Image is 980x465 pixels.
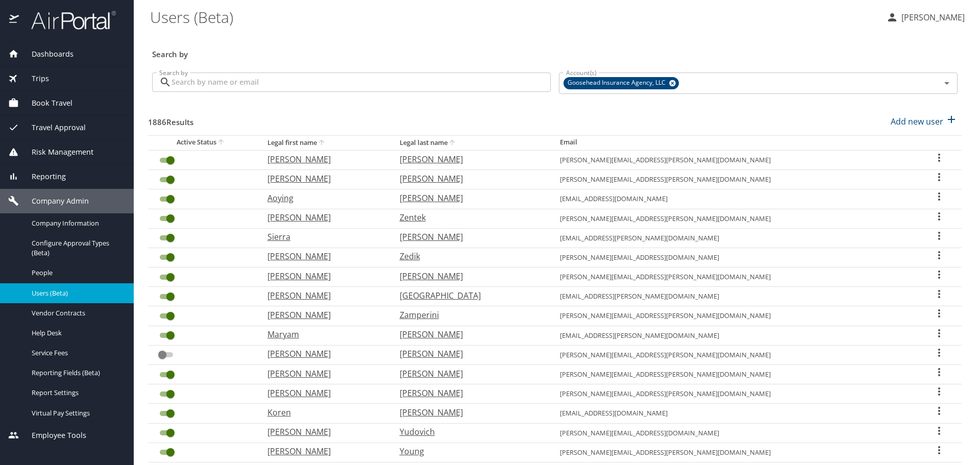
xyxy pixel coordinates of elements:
span: Service Fees [32,348,121,358]
p: [PERSON_NAME] [400,192,540,204]
p: [PERSON_NAME] [400,348,540,360]
button: sort [216,138,227,148]
span: Configure Approval Types (Beta) [32,238,121,258]
button: Add new user [887,110,962,133]
p: [PERSON_NAME] [400,153,540,165]
p: [PERSON_NAME] [267,309,379,321]
p: [PERSON_NAME] [400,173,540,185]
p: Yudovich [400,426,540,438]
p: Maryam [267,328,379,340]
td: [EMAIL_ADDRESS][PERSON_NAME][DOMAIN_NAME] [552,228,917,248]
p: Add new user [891,115,943,128]
p: [PERSON_NAME] [898,11,965,23]
span: Book Travel [19,97,72,109]
p: [PERSON_NAME] [267,426,379,438]
td: [PERSON_NAME][EMAIL_ADDRESS][PERSON_NAME][DOMAIN_NAME] [552,365,917,384]
span: Users (Beta) [32,288,121,298]
p: [PERSON_NAME] [267,348,379,360]
span: Risk Management [19,146,93,158]
td: [PERSON_NAME][EMAIL_ADDRESS][PERSON_NAME][DOMAIN_NAME] [552,150,917,169]
p: [PERSON_NAME] [267,445,379,457]
p: Aoying [267,192,379,204]
td: [PERSON_NAME][EMAIL_ADDRESS][DOMAIN_NAME] [552,423,917,443]
input: Search by name or email [171,72,551,92]
p: [PERSON_NAME] [400,231,540,243]
td: [PERSON_NAME][EMAIL_ADDRESS][PERSON_NAME][DOMAIN_NAME] [552,267,917,287]
button: sort [317,138,327,148]
span: People [32,268,121,278]
span: Goosehead Insurance Agency, LLC [563,78,672,88]
img: airportal-logo.png [20,10,116,30]
p: [PERSON_NAME] [267,270,379,282]
p: [PERSON_NAME] [400,368,540,380]
p: Young [400,445,540,457]
td: [PERSON_NAME][EMAIL_ADDRESS][PERSON_NAME][DOMAIN_NAME] [552,170,917,189]
p: Zedik [400,250,540,262]
span: Reporting Fields (Beta) [32,368,121,378]
p: [PERSON_NAME] [267,250,379,262]
p: Zamperini [400,309,540,321]
p: Koren [267,406,379,419]
td: [EMAIL_ADDRESS][PERSON_NAME][DOMAIN_NAME] [552,326,917,345]
td: [PERSON_NAME][EMAIL_ADDRESS][PERSON_NAME][DOMAIN_NAME] [552,306,917,326]
span: Company Admin [19,195,89,207]
th: Legal first name [259,135,391,150]
h3: 1886 Results [148,110,193,128]
p: [PERSON_NAME] [267,387,379,399]
p: [PERSON_NAME] [267,153,379,165]
th: Email [552,135,917,150]
span: Virtual Pay Settings [32,408,121,418]
h3: Search by [152,42,958,60]
p: [PERSON_NAME] [267,211,379,224]
button: [PERSON_NAME] [882,8,969,27]
td: [PERSON_NAME][EMAIL_ADDRESS][PERSON_NAME][DOMAIN_NAME] [552,443,917,462]
p: [PERSON_NAME] [267,289,379,302]
th: Active Status [148,135,259,150]
span: Travel Approval [19,122,86,133]
span: Trips [19,73,49,84]
p: [PERSON_NAME] [400,328,540,340]
td: [PERSON_NAME][EMAIL_ADDRESS][PERSON_NAME][DOMAIN_NAME] [552,345,917,364]
td: [PERSON_NAME][EMAIL_ADDRESS][DOMAIN_NAME] [552,248,917,267]
th: Legal last name [391,135,552,150]
td: [PERSON_NAME][EMAIL_ADDRESS][PERSON_NAME][DOMAIN_NAME] [552,384,917,404]
td: [EMAIL_ADDRESS][DOMAIN_NAME] [552,189,917,209]
button: sort [448,138,458,148]
p: [PERSON_NAME] [400,406,540,419]
p: [GEOGRAPHIC_DATA] [400,289,540,302]
span: Reporting [19,171,66,182]
p: [PERSON_NAME] [400,270,540,282]
span: Report Settings [32,388,121,398]
span: Vendor Contracts [32,308,121,318]
td: [EMAIL_ADDRESS][PERSON_NAME][DOMAIN_NAME] [552,287,917,306]
div: Goosehead Insurance Agency, LLC [563,77,679,89]
img: icon-airportal.png [9,10,20,30]
span: Employee Tools [19,430,86,441]
span: Dashboards [19,48,73,60]
p: [PERSON_NAME] [267,368,379,380]
span: Help Desk [32,328,121,338]
td: [EMAIL_ADDRESS][DOMAIN_NAME] [552,404,917,423]
td: [PERSON_NAME][EMAIL_ADDRESS][PERSON_NAME][DOMAIN_NAME] [552,209,917,228]
p: Zentek [400,211,540,224]
p: [PERSON_NAME] [400,387,540,399]
h1: Users (Beta) [150,1,878,33]
p: Sierra [267,231,379,243]
p: [PERSON_NAME] [267,173,379,185]
span: Company Information [32,218,121,228]
button: Open [940,76,954,90]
